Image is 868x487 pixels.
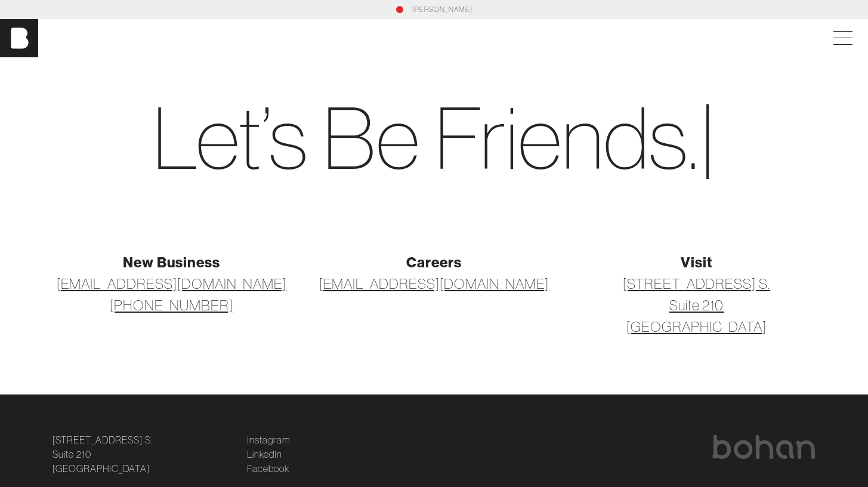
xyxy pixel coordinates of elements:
[153,83,308,192] span: Let’s
[623,273,770,337] a: [STREET_ADDRESS] S.Suite 210[GEOGRAPHIC_DATA]
[573,251,821,273] div: Visit
[323,83,699,192] span: B e F r i e n d s .
[247,447,282,461] a: LinkedIn
[247,433,290,447] a: Instagram
[412,4,472,15] a: [PERSON_NAME]
[711,435,816,459] img: bohan logo
[247,461,289,476] a: Facebook
[48,251,296,273] div: New Business
[52,433,153,476] a: [STREET_ADDRESS] S.Suite 210[GEOGRAPHIC_DATA]
[310,251,558,273] div: Careers
[110,294,233,316] a: [PHONE_NUMBER]
[319,273,549,294] a: [EMAIL_ADDRESS][DOMAIN_NAME]
[57,273,287,294] a: [EMAIL_ADDRESS][DOMAIN_NAME]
